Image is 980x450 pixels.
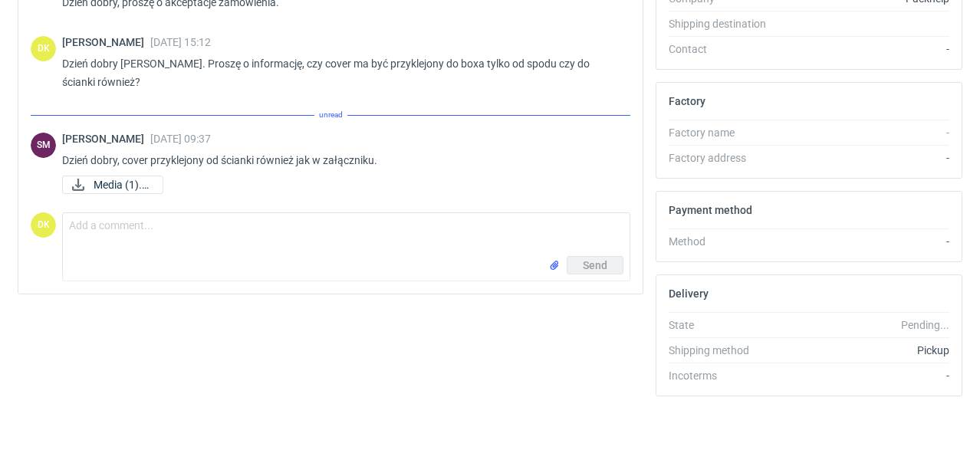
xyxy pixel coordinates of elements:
[781,368,949,383] div: -
[31,36,56,61] figcaption: DK
[62,36,150,48] span: [PERSON_NAME]
[583,260,607,271] span: Send
[669,125,781,140] div: Factory name
[567,256,623,274] button: Send
[31,212,56,238] div: Dominika Kaczyńska
[62,133,150,145] span: [PERSON_NAME]
[669,234,781,249] div: Method
[669,204,752,216] h2: Payment method
[669,95,705,107] h2: Factory
[669,41,781,57] div: Contact
[62,151,618,169] p: Dzień dobry, cover przyklejony od ścianki również jak w załączniku.
[781,150,949,166] div: -
[31,133,56,158] figcaption: SM
[669,16,781,31] div: Shipping destination
[781,41,949,57] div: -
[669,287,709,300] h2: Delivery
[781,125,949,140] div: -
[94,176,150,193] span: Media (1).jpg
[669,368,781,383] div: Incoterms
[62,176,163,194] a: Media (1).jpg
[901,319,949,331] em: Pending...
[669,317,781,333] div: State
[150,36,211,48] span: [DATE] 15:12
[62,54,618,91] p: Dzień dobry [PERSON_NAME]. Proszę o informację, czy cover ma być przyklejony do boxa tylko od spo...
[31,212,56,238] figcaption: DK
[669,150,781,166] div: Factory address
[314,107,347,123] span: unread
[781,343,949,358] div: Pickup
[781,234,949,249] div: -
[150,133,211,145] span: [DATE] 09:37
[669,343,781,358] div: Shipping method
[31,133,56,158] div: Sebastian Markut
[31,36,56,61] div: Dominika Kaczyńska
